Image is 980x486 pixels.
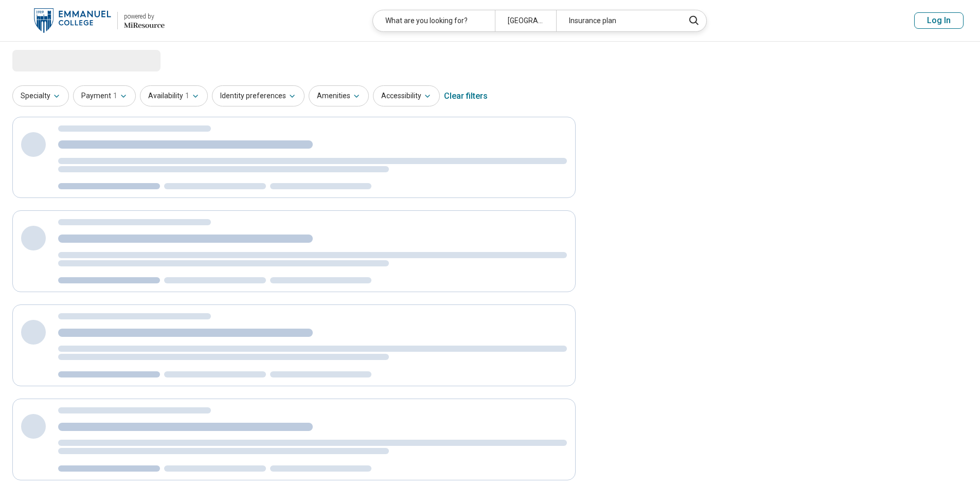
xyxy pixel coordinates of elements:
[556,10,678,31] div: Insurance plan
[12,50,99,70] span: Loading...
[444,84,488,109] div: Clear filters
[124,12,165,21] div: powered by
[16,8,165,33] a: Emmanuel Collegepowered by
[373,10,495,31] div: What are you looking for?
[113,91,117,101] span: 1
[185,91,189,101] span: 1
[34,8,111,33] img: Emmanuel College
[373,85,440,106] button: Accessibility
[73,85,136,106] button: Payment1
[309,85,369,106] button: Amenities
[212,85,305,106] button: Identity preferences
[914,12,964,29] button: Log In
[495,10,556,31] div: [GEOGRAPHIC_DATA]
[140,85,208,106] button: Availability1
[12,85,69,106] button: Specialty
